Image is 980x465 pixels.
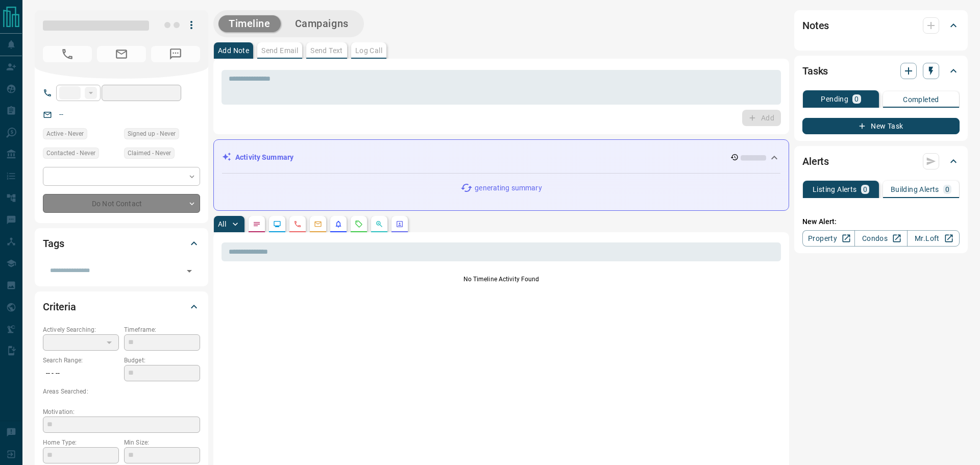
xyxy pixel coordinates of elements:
svg: Calls [293,220,302,228]
p: Search Range: [43,356,119,365]
p: Pending [821,95,848,103]
a: Property [802,230,855,247]
h2: Tags [43,235,64,252]
span: Signed up - Never [128,129,176,139]
svg: Listing Alerts [334,220,342,228]
p: All [218,221,226,228]
button: Open [182,264,197,278]
div: Do Not Contact [43,194,200,213]
svg: Emails [314,220,322,228]
p: Listing Alerts [813,186,857,193]
p: New Alert: [802,216,960,227]
h2: Criteria [43,299,76,315]
a: Mr.Loft [907,230,960,247]
span: No Number [43,46,92,62]
h2: Alerts [802,153,829,169]
p: Actively Searching: [43,325,119,334]
div: Notes [802,13,960,38]
p: -- - -- [43,365,119,382]
p: generating summary [475,183,542,193]
div: Activity Summary [222,148,780,167]
button: New Task [802,118,960,134]
p: Activity Summary [235,152,293,163]
h2: Notes [802,17,829,34]
div: Alerts [802,149,960,174]
p: Add Note [218,47,249,54]
span: Claimed - Never [128,148,171,158]
p: Areas Searched: [43,387,200,396]
p: Building Alerts [891,186,939,193]
svg: Opportunities [375,220,383,228]
p: Budget: [124,356,200,365]
svg: Notes [253,220,261,228]
p: Min Size: [124,438,200,447]
span: Contacted - Never [46,148,95,158]
svg: Requests [355,220,363,228]
p: Motivation: [43,407,200,417]
p: Completed [903,96,939,103]
button: Timeline [218,15,281,32]
button: Campaigns [285,15,359,32]
div: Criteria [43,295,200,319]
p: 0 [854,95,859,103]
h2: Tasks [802,63,828,79]
a: -- [59,110,63,118]
p: 0 [863,186,867,193]
span: Active - Never [46,129,84,139]
div: Tasks [802,59,960,83]
span: No Email [97,46,146,62]
p: 0 [945,186,949,193]
p: Timeframe: [124,325,200,334]
p: No Timeline Activity Found [222,275,781,284]
a: Condos [854,230,907,247]
div: Tags [43,231,200,256]
svg: Lead Browsing Activity [273,220,281,228]
svg: Agent Actions [396,220,404,228]
p: Home Type: [43,438,119,447]
span: No Number [151,46,200,62]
